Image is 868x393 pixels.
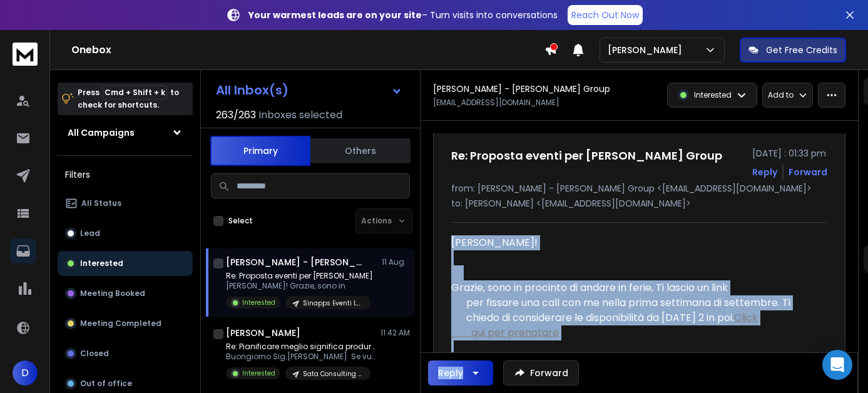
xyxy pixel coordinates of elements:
[752,166,777,178] button: Reply
[13,43,38,66] img: logo
[303,369,363,379] p: Sata Consulting - produzione
[78,86,179,111] p: Press to check for shortcuts.
[226,352,376,362] p: Buongiorno Sig.[PERSON_NAME]. Se vuole può
[568,5,643,25] a: Reach Out Now
[766,44,837,56] p: Get Free Credits
[216,84,288,96] h1: All Inbox(s)
[71,43,544,58] h1: Onebox
[80,288,145,299] p: Meeting Booked
[248,9,558,21] p: – Turn visits into conversations
[768,90,794,100] p: Add to
[451,147,722,165] h1: Re: Proposta eventi per [PERSON_NAME] Group
[58,281,193,306] button: Meeting Booked
[380,328,410,338] p: 11:42 AM
[210,136,310,166] button: Primary
[694,90,732,100] p: Interested
[428,360,493,385] button: Reply
[228,216,253,226] label: Select
[58,166,193,183] h3: Filters
[608,44,687,56] p: [PERSON_NAME]
[242,298,275,307] p: Interested
[80,379,132,389] p: Out of office
[58,221,193,246] button: Lead
[81,198,121,208] p: All Status
[226,256,364,268] h1: [PERSON_NAME] - [PERSON_NAME] Group
[226,327,300,339] h1: [PERSON_NAME]
[451,280,817,340] p: Grazie, sono in procinto di andare in ferie, Ti lascio un link per fissare una call con me nella ...
[216,108,256,123] span: 263 / 263
[226,281,373,291] p: [PERSON_NAME]! Grazie, sono in
[58,251,193,276] button: Interested
[242,369,275,378] p: Interested
[382,257,410,267] p: 11 Aug
[752,147,827,160] p: [DATE] : 01:33 pm
[58,191,193,216] button: All Status
[13,360,38,385] button: D
[433,98,559,108] p: [EMAIL_ADDRESS][DOMAIN_NAME]
[310,137,411,165] button: Others
[206,78,412,103] button: All Inbox(s)
[58,341,193,366] button: Closed
[103,85,167,100] span: Cmd + Shift + k
[303,299,363,308] p: Sinapps Eventi Luglio v2
[822,350,852,380] div: Open Intercom Messenger
[226,342,376,352] p: Re: Pianificare meglio significa produrre
[80,258,123,268] p: Interested
[258,108,342,123] h3: Inboxes selected
[248,9,422,21] strong: Your warmest leads are on your site
[58,311,193,336] button: Meeting Completed
[451,182,827,195] p: from: [PERSON_NAME] - [PERSON_NAME] Group <[EMAIL_ADDRESS][DOMAIN_NAME]>
[740,38,846,63] button: Get Free Credits
[789,166,827,178] div: Forward
[503,360,579,385] button: Forward
[451,235,817,250] p: [PERSON_NAME]!
[433,83,610,95] h1: [PERSON_NAME] - [PERSON_NAME] Group
[80,349,109,359] p: Closed
[58,120,193,145] button: All Campaigns
[80,228,100,238] p: Lead
[451,310,758,340] a: Click qui per prenotare
[226,271,373,281] p: Re: Proposta eventi per [PERSON_NAME]
[438,367,463,379] div: Reply
[571,9,639,21] p: Reach Out Now
[451,197,827,210] p: to: [PERSON_NAME] <[EMAIL_ADDRESS][DOMAIN_NAME]>
[80,319,161,329] p: Meeting Completed
[68,126,135,139] h1: All Campaigns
